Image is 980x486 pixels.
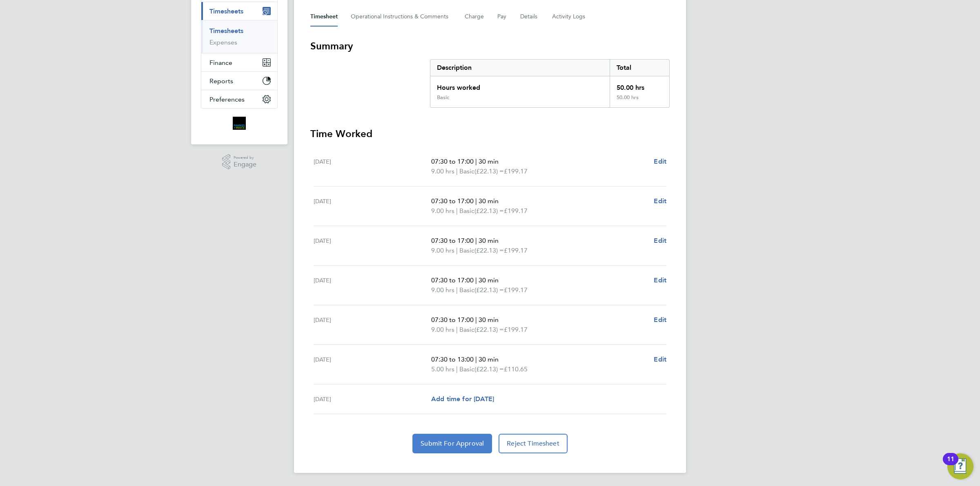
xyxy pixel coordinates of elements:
a: Edit [654,157,666,166]
span: Reject Timesheet [507,439,559,448]
button: Timesheets [201,2,277,20]
button: Open Resource Center, 11 new notifications [947,453,973,479]
span: Basic [459,285,474,295]
span: £199.17 [504,207,528,215]
span: | [475,276,477,284]
button: Activity Logs [552,7,586,27]
img: bromak-logo-retina.png [233,117,246,130]
span: 9.00 hrs [431,326,454,333]
span: Basic [459,364,474,374]
span: 07:30 to 17:00 [431,158,474,165]
a: Expenses [209,38,237,46]
span: 07:30 to 17:00 [431,316,474,324]
span: | [456,326,458,333]
div: 50.00 hrs [610,94,669,107]
button: Details [520,7,539,27]
a: Edit [654,196,666,206]
span: Powered by [234,154,256,161]
span: 9.00 hrs [431,246,454,254]
div: [DATE] [314,275,431,295]
span: £199.17 [504,326,528,333]
span: (£22.13) = [474,326,504,333]
span: 30 min [479,276,499,284]
button: Reports [201,72,277,90]
span: Basic [459,166,474,176]
div: [DATE] [314,157,431,176]
section: Timesheet [310,40,670,453]
div: [DATE] [314,236,431,255]
button: Operational Instructions & Comments [351,7,452,27]
span: £199.17 [504,246,528,254]
span: | [475,158,477,165]
div: Basic [437,94,449,101]
span: Basic [459,325,474,335]
span: Finance [209,59,232,67]
span: | [456,167,458,175]
span: | [475,316,477,324]
span: | [456,207,458,215]
div: 50.00 hrs [610,76,669,94]
span: 07:30 to 17:00 [431,197,474,205]
div: 11 [947,459,954,470]
span: | [456,246,458,254]
span: Basic [459,246,474,255]
span: Basic [459,206,474,216]
span: Reports [209,77,233,85]
span: (£22.13) = [474,207,504,215]
span: (£22.13) = [474,286,504,294]
span: 07:30 to 17:00 [431,276,474,284]
span: Add time for [DATE] [431,395,494,403]
span: | [456,286,458,294]
span: £199.17 [504,286,528,294]
span: (£22.13) = [474,246,504,254]
span: | [456,365,458,373]
h3: Summary [310,40,670,53]
div: [DATE] [314,355,431,374]
div: [DATE] [314,394,431,404]
span: | [475,197,477,205]
span: Edit [654,237,666,244]
button: Finance [201,53,277,71]
a: Edit [654,355,666,364]
span: Timesheets [209,7,243,15]
span: 30 min [479,237,499,244]
span: | [475,355,477,363]
a: Edit [654,315,666,325]
span: Engage [234,161,256,168]
h3: Time Worked [310,127,670,140]
span: (£22.13) = [474,167,504,175]
a: Powered byEngage [222,154,257,170]
span: 07:30 to 13:00 [431,355,474,363]
button: Charge [465,7,484,27]
span: Submit For Approval [421,439,484,448]
button: Reject Timesheet [499,434,568,453]
span: Edit [654,316,666,324]
span: 30 min [479,316,499,324]
span: Edit [654,276,666,284]
span: (£22.13) = [474,365,504,373]
a: Edit [654,275,666,285]
button: Submit For Approval [412,434,492,453]
span: 5.00 hrs [431,365,454,373]
span: Edit [654,158,666,165]
span: 30 min [479,355,499,363]
button: Timesheet [310,7,338,27]
div: [DATE] [314,196,431,216]
span: Edit [654,355,666,363]
span: Preferences [209,95,245,103]
div: Summary [430,59,670,108]
span: 30 min [479,197,499,205]
div: Timesheets [201,20,277,53]
a: Timesheets [209,27,243,35]
span: 9.00 hrs [431,207,454,215]
button: Preferences [201,90,277,108]
button: Pay [497,7,507,27]
span: 9.00 hrs [431,167,454,175]
a: Add time for [DATE] [431,394,494,404]
div: Description [430,60,610,76]
a: Edit [654,236,666,246]
div: Total [610,60,669,76]
span: 30 min [479,158,499,165]
span: Edit [654,197,666,205]
a: Go to home page [201,117,278,130]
